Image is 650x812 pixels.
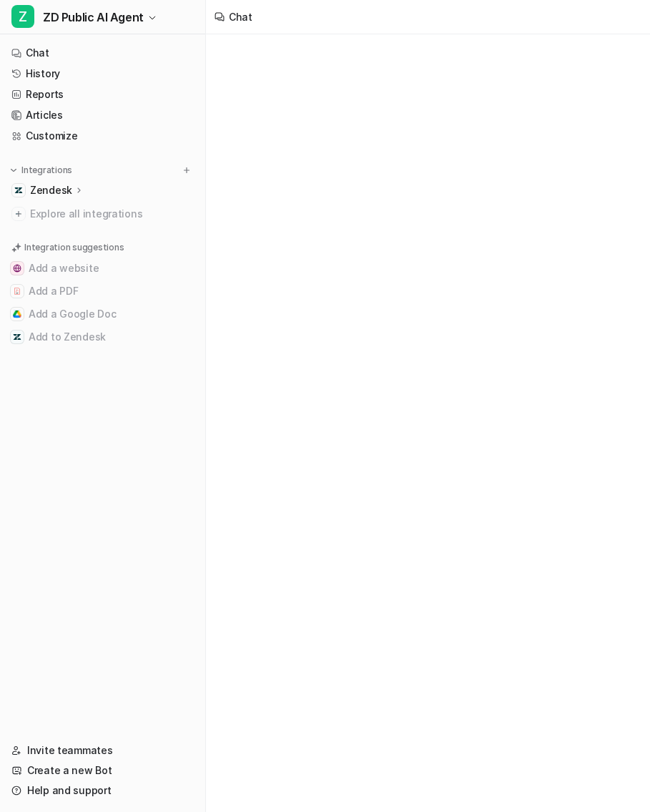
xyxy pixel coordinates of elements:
[6,781,200,801] a: Help and support
[13,287,21,295] img: Add a PDF
[6,163,77,177] button: Integrations
[6,280,200,303] button: Add a PDFAdd a PDF
[6,64,200,84] a: History
[9,165,19,175] img: expand menu
[6,257,200,280] button: Add a websiteAdd a website
[11,207,26,221] img: explore all integrations
[13,333,21,341] img: Add to Zendesk
[43,7,144,27] span: ZD Public AI Agent
[6,740,200,760] a: Invite teammates
[229,9,252,24] div: Chat
[21,165,72,176] p: Integrations
[6,126,200,146] a: Customize
[13,264,21,273] img: Add a website
[30,202,194,225] span: Explore all integrations
[6,105,200,125] a: Articles
[24,241,124,254] p: Integration suggestions
[6,303,200,326] button: Add a Google DocAdd a Google Doc
[6,43,200,63] a: Chat
[6,760,200,781] a: Create a new Bot
[6,326,200,348] button: Add to ZendeskAdd to Zendesk
[13,310,21,318] img: Add a Google Doc
[30,183,72,197] p: Zendesk
[11,5,34,28] span: Z
[14,186,23,195] img: Zendesk
[6,84,200,104] a: Reports
[6,204,200,224] a: Explore all integrations
[182,165,192,175] img: menu_add.svg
